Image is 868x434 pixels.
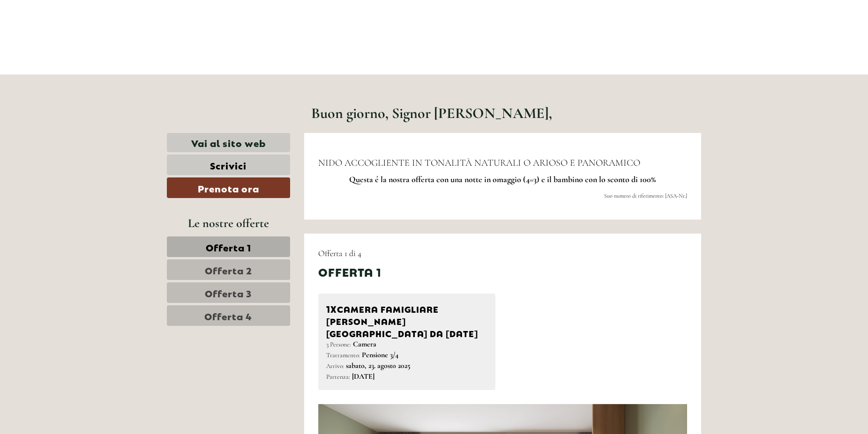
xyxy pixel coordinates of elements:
[167,133,290,152] a: Vai al sito web
[352,372,374,381] b: [DATE]
[14,27,125,35] div: [GEOGRAPHIC_DATA]
[353,339,376,349] b: Camera
[326,373,350,381] small: Partenza:
[168,7,202,23] div: [DATE]
[206,240,251,253] span: Offerta 1
[167,214,290,232] div: Le nostre offerte
[326,362,344,370] small: Arrivo:
[318,248,361,258] span: Offerta 1 di 4
[167,177,290,198] a: Prenota ora
[362,350,398,360] b: Pensione 3/4
[311,105,552,121] h1: Buon giorno, Signor [PERSON_NAME],
[604,192,687,199] span: Suo numero di riferimento: [ASA-Nr.]
[205,263,252,276] span: Offerta 2
[326,302,488,339] div: Camera famigliare [PERSON_NAME][GEOGRAPHIC_DATA] da [DATE]
[349,174,656,184] span: Questa é la nostra offerta con una notte in omaggio (4=3) e il bambino con lo sconto di 100%
[318,264,382,280] div: Offerta 1
[167,154,290,175] a: Scrivici
[205,286,252,299] span: Offerta 3
[346,361,411,370] b: sabato, 23. agosto 2025
[14,45,125,52] small: 13:36
[326,340,351,348] small: 3 Persone:
[326,302,337,315] b: 1x
[326,351,360,359] small: Trattamento:
[318,157,640,169] span: NIDO ACCOGLIENTE IN TONALITÀ NATURALI O ARIOSO E PANORAMICO
[204,309,252,322] span: Offerta 4
[7,25,130,54] div: Buon giorno, come possiamo aiutarla?
[314,243,369,263] button: Invia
